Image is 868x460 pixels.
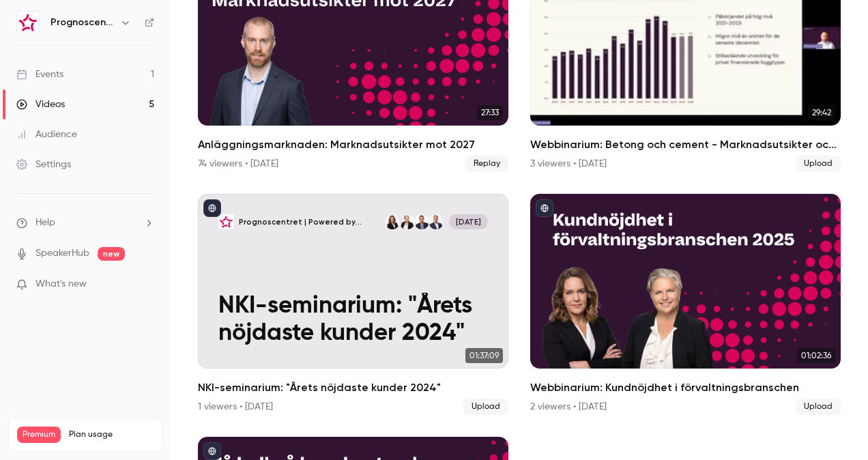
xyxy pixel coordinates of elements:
span: 29:42 [808,105,835,120]
span: Plan usage [69,429,154,440]
span: Upload [463,399,508,415]
span: Upload [796,156,841,172]
span: Upload [796,399,841,415]
a: 01:02:36Webbinarium: Kundnöjdhet i förvaltningsbranschen2 viewers • [DATE]Upload [530,194,841,415]
li: NKI-seminarium: "Årets nöjdaste kunder 2024" [198,194,508,415]
span: Help [35,216,55,230]
div: Videos [16,98,65,111]
img: NKI-seminarium: "Årets nöjdaste kunder 2024" [218,214,233,229]
span: What's new [35,277,87,291]
img: Jan von Essen [414,214,429,229]
h2: NKI-seminarium: "Årets nöjdaste kunder 2024" [198,379,508,396]
img: Prognoscentret | Powered by Hubexo [17,12,39,33]
div: 2 viewers • [DATE] [530,400,607,414]
span: Premium [17,427,61,443]
h2: Webbinarium: Kundnöjdhet i förvaltningsbranschen [530,379,841,396]
img: Erika Knutsson [385,214,400,229]
h2: Anläggningsmarknaden: Marknadsutsikter mot 2027 [198,136,508,153]
h6: Prognoscentret | Powered by Hubexo [50,16,115,29]
div: Events [16,68,63,81]
span: Replay [465,156,508,172]
span: 27:33 [477,105,503,120]
button: published [203,442,221,460]
h2: Webbinarium: Betong och cement - Marknadsutsikter och prisutveckling 2025 [530,136,841,153]
li: help-dropdown-opener [16,216,154,230]
button: published [203,199,221,217]
div: 1 viewers • [DATE] [198,400,273,414]
span: 01:37:09 [465,348,503,363]
p: NKI-seminarium: "Årets nöjdaste kunder 2024" [218,293,488,348]
div: 3 viewers • [DATE] [530,157,607,171]
iframe: Noticeable Trigger [138,278,154,291]
div: Audience [16,128,77,141]
a: SpeakerHub [35,246,89,261]
li: Webbinarium: Kundnöjdhet i förvaltningsbranschen [530,194,841,415]
img: Magnus Olsson [429,214,444,229]
a: NKI-seminarium: "Årets nöjdaste kunder 2024"Prognoscentret | Powered by HubexoMagnus OlssonJan vo... [198,194,508,415]
button: published [536,199,553,217]
img: Ellinor Lindström [399,214,414,229]
span: [DATE] [449,214,487,229]
div: 74 viewers • [DATE] [198,157,278,171]
span: new [98,247,125,261]
div: Settings [16,158,71,171]
p: Prognoscentret | Powered by Hubexo [239,217,384,227]
span: 01:02:36 [797,348,835,363]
